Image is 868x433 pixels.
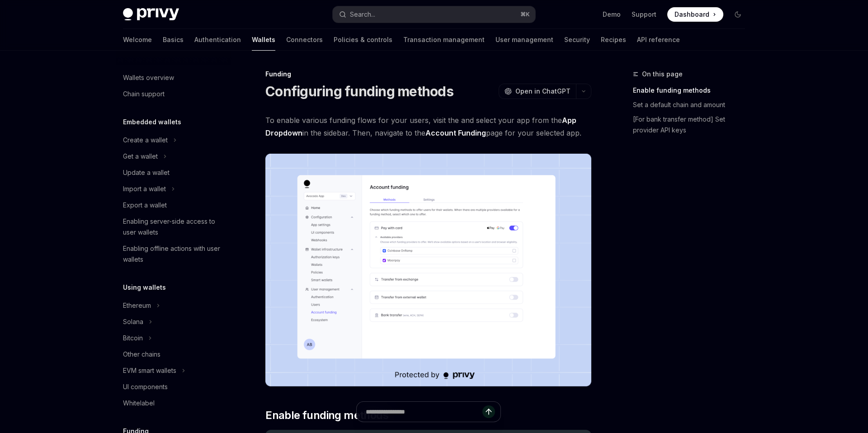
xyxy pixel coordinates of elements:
span: Open in ChatGPT [515,87,571,96]
button: Search...⌘K [333,6,535,23]
a: Wallets [252,29,275,51]
div: Whitelabel [123,398,155,409]
a: Account Funding [425,128,486,138]
a: Enabling offline actions with user wallets [116,240,231,268]
div: Update a wallet [123,167,170,178]
a: Other chains [116,346,231,362]
a: Whitelabel [116,395,231,411]
a: User management [495,29,553,51]
button: Get a wallet [116,148,231,165]
a: Support [632,10,656,19]
button: Solana [116,314,231,330]
span: To enable various funding flows for your users, visit the and select your app from the in the sid... [265,114,591,139]
span: On this page [642,69,683,80]
a: [For bank transfer method] Set provider API keys [633,112,752,137]
a: Set a default chain and amount [633,98,752,112]
a: Update a wallet [116,165,231,181]
a: Policies & controls [334,29,392,51]
h5: Using wallets [123,282,166,293]
div: Enabling server-side access to user wallets [123,216,226,238]
a: Wallets overview [116,70,231,86]
div: Export a wallet [123,200,167,211]
div: Ethereum [123,300,151,311]
div: EVM smart wallets [123,365,176,376]
a: Dashboard [667,7,723,22]
div: Wallets overview [123,72,174,83]
span: Dashboard [675,10,709,19]
a: Security [564,29,590,51]
span: ⌘ K [520,11,530,18]
div: UI components [123,381,168,392]
a: API reference [637,29,680,51]
button: Import a wallet [116,181,231,197]
a: UI components [116,379,231,395]
a: Basics [163,29,184,51]
a: Connectors [286,29,323,51]
button: Send message [482,405,495,418]
div: Funding [265,70,591,79]
div: Search... [350,9,375,20]
div: Enabling offline actions with user wallets [123,243,226,265]
a: Authentication [194,29,241,51]
button: Toggle dark mode [731,7,745,22]
div: Solana [123,316,143,327]
a: Enabling server-side access to user wallets [116,213,231,240]
div: Other chains [123,349,160,360]
input: Ask a question... [366,402,482,422]
h1: Configuring funding methods [265,83,453,99]
a: Transaction management [403,29,485,51]
a: Welcome [123,29,152,51]
a: Demo [603,10,621,19]
a: Enable funding methods [633,83,752,98]
a: Chain support [116,86,231,102]
button: Create a wallet [116,132,231,148]
div: Import a wallet [123,184,166,194]
button: Ethereum [116,297,231,314]
div: Bitcoin [123,333,143,344]
div: Create a wallet [123,135,168,146]
button: Open in ChatGPT [499,84,576,99]
img: dark logo [123,8,179,21]
div: Chain support [123,89,165,99]
button: EVM smart wallets [116,362,231,379]
button: Bitcoin [116,330,231,346]
h5: Embedded wallets [123,117,181,127]
a: Export a wallet [116,197,231,213]
img: Fundingupdate PNG [265,154,591,386]
a: Recipes [601,29,626,51]
div: Get a wallet [123,151,158,162]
